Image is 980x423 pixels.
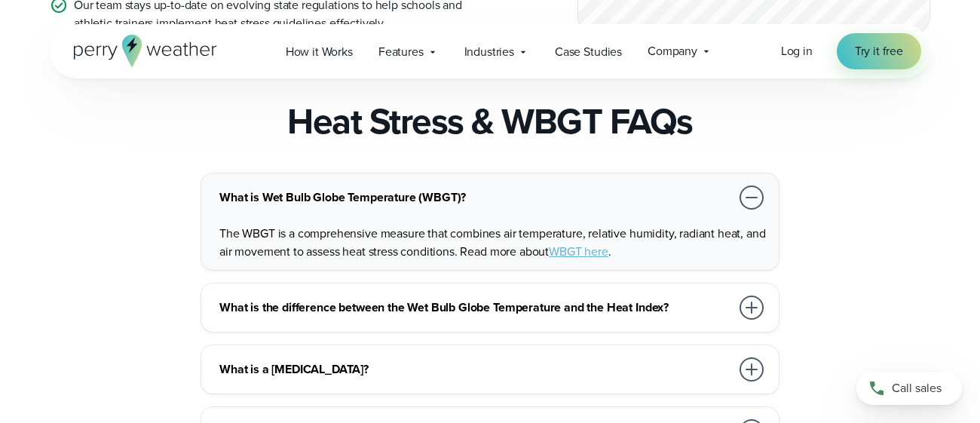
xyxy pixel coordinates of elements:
h2: Heat Stress & WBGT FAQs [287,100,693,143]
a: WBGT here [549,243,608,260]
span: Call sales [892,379,942,397]
a: Call sales [856,372,962,405]
h3: What is a [MEDICAL_DATA]? [219,360,730,379]
a: Try it free [837,33,921,69]
a: Log in [781,42,813,60]
h3: What is Wet Bulb Globe Temperature (WBGT)? [219,189,730,207]
span: Try it free [855,42,903,60]
a: Case Studies [542,36,635,67]
h3: What is the difference between the Wet Bulb Globe Temperature and the Heat Index? [219,299,730,317]
span: Case Studies [555,43,622,61]
span: Company [648,42,697,60]
span: How it Works [286,43,353,61]
span: Industries [464,43,514,61]
span: Log in [781,42,813,60]
a: How it Works [273,36,366,67]
p: The WBGT is a comprehensive measure that combines air temperature, relative humidity, radiant hea... [219,225,767,261]
span: Features [378,43,424,61]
